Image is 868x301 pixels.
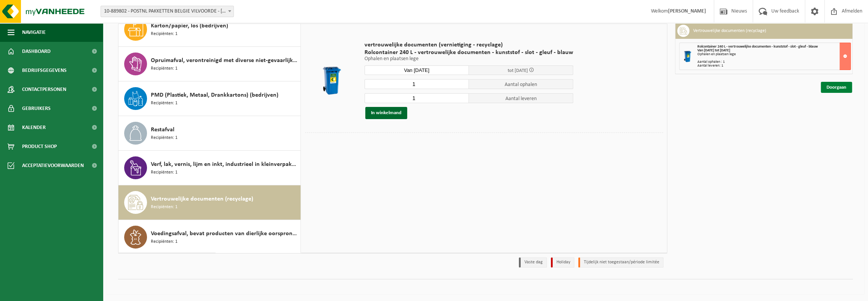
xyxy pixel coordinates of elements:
[151,100,177,107] span: Recipiënten: 1
[151,204,177,211] span: Recipiënten: 1
[693,25,766,37] h3: Vertrouwelijke documenten (recyclage)
[22,23,46,42] span: Navigatie
[22,61,67,80] span: Bedrijfsgegevens
[821,82,852,93] a: Doorgaan
[469,93,573,103] span: Aantal leveren
[364,49,573,56] span: Rolcontainer 240 L - vertrouwelijke documenten - kunststof - slot - gleuf - blauw
[151,229,299,238] span: Voedingsafval, bevat producten van dierlijke oorsprong, onverpakt, categorie 3
[364,65,469,75] input: Selecteer datum
[22,42,51,61] span: Dashboard
[151,125,174,134] span: Restafval
[551,257,574,268] li: Holiday
[22,80,66,99] span: Contactpersonen
[151,160,299,169] span: Verf, lak, vernis, lijm en inkt, industrieel in kleinverpakking
[22,137,57,156] span: Product Shop
[508,68,528,73] span: tot [DATE]
[519,257,547,268] li: Vaste dag
[118,116,301,151] button: Restafval Recipiënten: 1
[668,8,706,14] strong: [PERSON_NAME]
[22,99,51,118] span: Gebruikers
[118,220,301,254] button: Voedingsafval, bevat producten van dierlijke oorsprong, onverpakt, categorie 3 Recipiënten: 1
[101,6,233,17] span: 10-889802 - POSTNL PAKKETTEN BELGIE VILVOORDE - VILVOORDE
[118,47,301,81] button: Opruimafval, verontreinigd met diverse niet-gevaarlijke afvalstoffen Recipiënten: 1
[364,41,573,49] span: vertrouwelijke documenten (vernietiging - recyclage)
[365,107,407,119] button: In winkelmand
[151,65,177,72] span: Recipiënten: 1
[151,194,253,204] span: Vertrouwelijke documenten (recyclage)
[118,81,301,116] button: PMD (Plastiek, Metaal, Drankkartons) (bedrijven) Recipiënten: 1
[697,64,850,68] div: Aantal leveren: 1
[22,156,84,175] span: Acceptatievoorwaarden
[364,56,573,62] p: Ophalen en plaatsen lege
[697,45,818,49] span: Rolcontainer 240 L - vertrouwelijke documenten - kunststof - slot - gleuf - blauw
[151,21,228,30] span: Karton/papier, los (bedrijven)
[578,257,663,268] li: Tijdelijk niet toegestaan/période limitée
[697,53,850,56] div: Ophalen en plaatsen lege
[151,169,177,176] span: Recipiënten: 1
[151,134,177,142] span: Recipiënten: 1
[697,60,850,64] div: Aantal ophalen : 1
[469,79,573,89] span: Aantal ophalen
[118,12,301,47] button: Karton/papier, los (bedrijven) Recipiënten: 1
[101,6,234,17] span: 10-889802 - POSTNL PAKKETTEN BELGIE VILVOORDE - VILVOORDE
[118,185,301,220] button: Vertrouwelijke documenten (recyclage) Recipiënten: 1
[151,30,177,38] span: Recipiënten: 1
[151,238,177,245] span: Recipiënten: 1
[22,118,46,137] span: Kalender
[118,151,301,185] button: Verf, lak, vernis, lijm en inkt, industrieel in kleinverpakking Recipiënten: 1
[697,48,730,53] strong: Van [DATE] tot [DATE]
[151,91,278,100] span: PMD (Plastiek, Metaal, Drankkartons) (bedrijven)
[151,56,299,65] span: Opruimafval, verontreinigd met diverse niet-gevaarlijke afvalstoffen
